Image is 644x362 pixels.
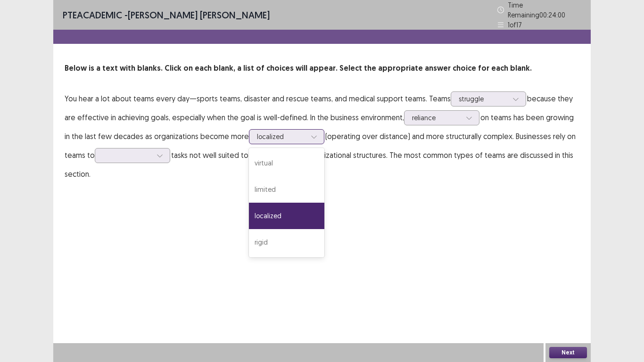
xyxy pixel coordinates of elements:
p: You hear a lot about teams every day—sports teams, disaster and rescue teams, and medical support... [65,89,579,183]
p: - [PERSON_NAME] [PERSON_NAME] [63,8,270,22]
div: virtual [249,150,324,176]
div: struggle [459,92,508,106]
div: reliance [412,111,461,125]
div: localized [257,130,306,144]
p: Below is a text with blanks. Click on each blank, a list of choices will appear. Select the appro... [65,63,579,74]
p: 1 of 17 [508,20,522,30]
div: limited [249,176,324,203]
button: Next [549,347,587,358]
div: localized [249,203,324,229]
span: PTE academic [63,9,122,21]
div: rigid [249,229,324,255]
